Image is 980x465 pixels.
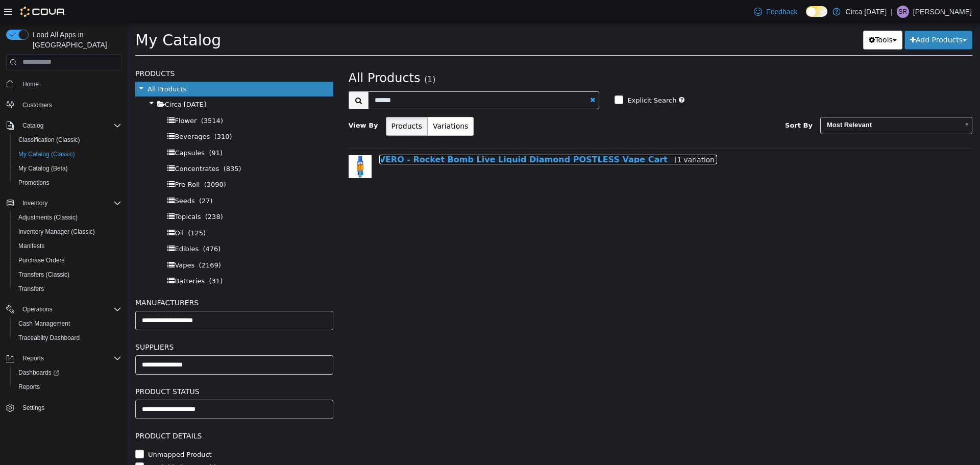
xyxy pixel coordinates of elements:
img: Cova [20,7,66,17]
a: Inventory Manager (Classic) [14,226,99,238]
button: Cash Management [10,316,126,331]
a: Most Relevant [693,93,845,111]
a: Traceabilty Dashboard [14,332,84,344]
button: Reports [10,380,126,394]
button: My Catalog (Classic) [10,147,126,161]
p: [PERSON_NAME] [913,6,972,18]
button: Reports [18,352,48,364]
small: (1) [297,52,308,61]
span: Oil [47,206,56,213]
a: Dashboards [10,365,126,380]
span: Classification (Classic) [14,134,121,146]
button: Catalog [18,119,47,132]
span: Home [18,78,121,90]
span: Cash Management [18,320,70,328]
span: Purchase Orders [14,254,121,266]
button: Manifests [10,239,126,253]
span: Vapes [47,238,67,246]
span: All Products [20,62,59,69]
span: (125) [60,206,78,213]
input: Dark Mode [806,6,827,17]
span: Cash Management [14,317,121,330]
button: Purchase Orders [10,253,126,267]
h5: Suppliers [8,317,206,330]
span: Traceabilty Dashboard [18,334,80,342]
a: Dashboards [14,366,63,379]
span: Capsules [47,126,77,133]
button: My Catalog (Beta) [10,161,126,176]
span: Catalog [18,119,121,132]
a: Cash Management [14,317,74,330]
span: My Catalog (Beta) [18,164,68,173]
button: Transfers (Classic) [10,267,126,282]
button: Operations [2,302,126,316]
span: SR [899,6,908,18]
span: Operations [18,303,121,315]
span: (476) [75,222,93,229]
span: Adjustments (Classic) [14,211,121,224]
span: Reports [18,383,40,391]
a: Transfers (Classic) [14,268,73,281]
button: Customers [2,97,126,112]
button: Inventory [2,196,126,210]
a: Feedback [750,2,801,22]
span: Batteries [47,254,77,261]
span: Reports [22,354,44,362]
span: Flower [47,93,69,101]
span: Purchase Orders [18,256,65,264]
button: Transfers [10,282,126,296]
span: Transfers (Classic) [18,271,69,279]
span: (91) [81,126,95,133]
label: Available by Dropship [18,439,92,449]
span: Sort By [657,98,685,106]
span: (238) [78,189,95,197]
button: Add Products [777,7,845,26]
button: Classification (Classic) [10,133,126,147]
span: Seeds [47,174,67,181]
label: Explicit Search [497,72,549,82]
small: [1 variation] [547,132,590,140]
span: Inventory Manager (Classic) [14,226,121,238]
span: Pre-Roll [47,157,72,165]
p: | [891,6,893,18]
span: My Catalog (Beta) [14,162,121,175]
span: Settings [22,404,44,412]
span: (3090) [77,157,99,165]
button: Promotions [10,176,126,190]
button: Tools [736,7,775,26]
span: All Products [221,47,293,62]
p: Circa [DATE] [846,6,887,18]
a: Manifests [14,240,48,252]
span: Catalog [22,121,43,130]
span: My Catalog [8,8,93,26]
h5: Manufacturers [8,273,206,285]
a: My Catalog (Beta) [14,162,72,175]
span: Customers [22,101,52,109]
span: Settings [18,401,121,414]
span: Circa [DATE] [37,77,79,85]
span: Dashboards [18,369,59,377]
span: Inventory [18,197,121,209]
span: Adjustments (Classic) [18,213,78,222]
button: Catalog [2,118,126,133]
span: View By [221,98,251,106]
span: Promotions [18,179,50,187]
button: Products [258,93,300,112]
span: Promotions [14,177,121,189]
button: Traceabilty Dashboard [10,331,126,345]
label: Unmapped Product [18,426,84,436]
a: Reports [14,381,44,393]
span: Traceabilty Dashboard [14,332,121,344]
a: Purchase Orders [14,254,69,266]
span: Reports [14,381,121,393]
a: Adjustments (Classic) [14,211,82,224]
span: Beverages [47,109,82,117]
button: Operations [18,303,57,315]
button: Adjustments (Classic) [10,210,126,225]
span: Classification (Classic) [18,136,80,144]
span: Operations [22,305,53,313]
a: VERO - Rocket Bomb Live Liquid Diamond POSTLESS Vape Cart[1 variation] [252,131,590,141]
h5: Product Details [8,406,206,419]
span: Topicals [47,189,73,197]
button: Variations [300,93,346,112]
